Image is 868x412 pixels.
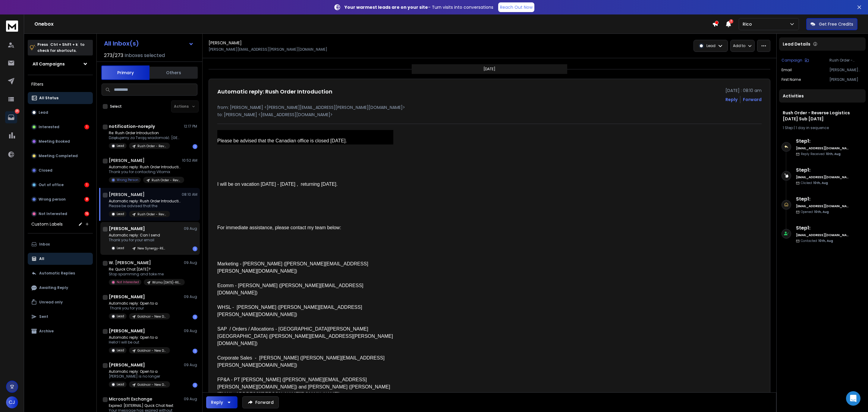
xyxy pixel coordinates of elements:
div: I will be on vacation [DATE] - [DATE] , returning [DATE]. [217,181,393,188]
p: Thank you for contacting Vitamix [109,170,181,174]
div: Marketing - [PERSON_NAME] ([PERSON_NAME][EMAIL_ADDRESS][PERSON_NAME][DOMAIN_NAME]) [217,260,393,275]
p: Closed [39,168,52,173]
p: Automatic reply: Open to a [109,335,170,340]
button: All Status [28,92,93,104]
p: 09 Aug [184,294,197,299]
div: 1 [84,182,89,187]
p: Automatic reply: Rush Order Introduction [109,165,181,170]
p: Goldnoir - New Domain [DATE] [137,348,166,353]
button: Get Free Credits [806,18,857,30]
div: 15 [84,211,89,216]
span: CJ [6,396,18,408]
button: Reply [206,396,237,408]
h1: Rush Order - Reverse Logistics [DATE] Sub [DATE] [783,110,862,122]
p: Re: Rush Order Introduction [109,131,181,135]
p: New Synergy-RERUN [DATE] [137,246,166,251]
h1: [PERSON_NAME] [109,226,145,232]
p: Rush Order - Reverse Logistics [DATE] Sub [DATE] [137,144,166,148]
p: Wrong Person [117,178,138,182]
p: to: [PERSON_NAME] <[EMAIL_ADDRESS][DOMAIN_NAME]> [217,112,762,118]
p: Opened [801,210,829,214]
button: Meeting Completed [28,150,93,162]
button: All Inbox(s) [99,37,199,49]
p: Meeting Completed [39,154,78,158]
button: Wrong person8 [28,193,93,205]
h6: [EMAIL_ADDRESS][DOMAIN_NAME] [796,204,849,208]
p: 09 Aug [184,226,197,231]
div: 1 [84,125,89,129]
h6: [EMAIL_ADDRESS][DOMAIN_NAME] [796,175,849,179]
h6: Step 1 : [796,224,849,232]
p: Lead [117,382,124,387]
h6: Step 1 : [796,195,849,203]
button: All [28,253,93,265]
span: Please be advised that the Canadian office is closed [DATE]. [217,138,347,143]
div: Corporate Sales - [PERSON_NAME] ([PERSON_NAME][EMAIL_ADDRESS][PERSON_NAME][DOMAIN_NAME]) [217,354,393,369]
h1: Microsoft Exchange [109,396,152,402]
p: [PERSON_NAME][EMAIL_ADDRESS][PERSON_NAME][DOMAIN_NAME] [209,47,327,52]
span: 10th, Aug [813,181,828,185]
p: 25 [15,109,20,114]
span: Ctrl + Shift + k [49,41,79,48]
h3: Inboxes selected [124,52,165,59]
h1: All Inbox(s) [104,40,139,46]
p: Not Interested [117,280,139,284]
p: Email [782,68,792,72]
p: Clicked [801,181,828,185]
strong: Your warmest leads are on your site [344,4,428,10]
a: Reach Out Now [498,2,534,12]
p: Thank you for your [109,306,170,311]
h1: [PERSON_NAME] [109,362,145,368]
span: 10th, Aug [826,152,841,156]
p: 08:10 AM [182,192,197,197]
p: Lead Details [783,41,810,47]
p: Re: Quick Chat [DATE]? [109,267,181,272]
button: Unread only [28,296,93,308]
p: [PERSON_NAME] is no longer [109,374,170,379]
p: Wrong person [39,197,66,202]
p: 10:52 AM [182,158,197,163]
h1: W. [PERSON_NAME] [109,260,151,266]
button: Meeting Booked [28,135,93,147]
div: Reply [211,399,223,405]
button: All Campaigns [28,58,93,70]
p: [PERSON_NAME][EMAIL_ADDRESS][PERSON_NAME][DOMAIN_NAME] [829,68,863,72]
p: Rico [743,21,754,27]
h1: [PERSON_NAME] [209,40,242,46]
p: Contacted [801,239,833,243]
p: [PERSON_NAME] [829,77,863,82]
button: Primary [101,65,149,80]
p: Unread only [39,300,63,305]
div: Forward [743,97,762,103]
button: Sent [28,311,93,323]
label: Select [110,104,122,109]
div: For immediate assistance, please contact my team below: [217,224,393,231]
h6: Step 1 : [796,166,849,174]
p: 09 Aug [184,397,197,401]
a: 25 [5,111,17,123]
p: First Name [782,77,801,82]
p: Expired: [EXTERNAL] Quick Chat Next [109,403,173,408]
div: WHSL - [PERSON_NAME] ([PERSON_NAME][EMAIL_ADDRESS][PERSON_NAME][DOMAIN_NAME]) [217,304,393,318]
p: Wizmo [DATE]-RERUN [DATE] [152,280,181,285]
p: Stop spamming and take me [109,272,181,277]
button: Out of office1 [28,179,93,191]
p: Campaign [782,58,802,63]
p: Goldnoir - New Domain [DATE] [137,314,166,319]
p: Lead [39,110,48,115]
p: from: [PERSON_NAME] <[PERSON_NAME][EMAIL_ADDRESS][PERSON_NAME][DOMAIN_NAME]> [217,104,762,110]
h1: Automatic reply: Rush Order Introduction [217,87,332,96]
p: Automatic reply: Open to a [109,369,170,374]
p: Reply Received [801,152,841,156]
p: Hello! I will be out [109,340,170,345]
div: 1 [193,144,197,149]
span: 1 day in sequence [796,125,829,130]
p: Automatic reply: Rush Order Introduction [109,199,181,204]
button: Others [149,66,198,79]
p: Not Interested [39,211,67,216]
p: Press to check for shortcuts. [37,42,84,54]
p: 09 Aug [184,260,197,265]
div: SAP / Orders / Allocations - [GEOGRAPHIC_DATA][PERSON_NAME][GEOGRAPHIC_DATA] ([PERSON_NAME][EMAIL... [217,325,393,347]
p: 09 Aug [184,328,197,333]
p: Dziękujemy za Twoją wiadomość. [GEOGRAPHIC_DATA] [109,135,181,140]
